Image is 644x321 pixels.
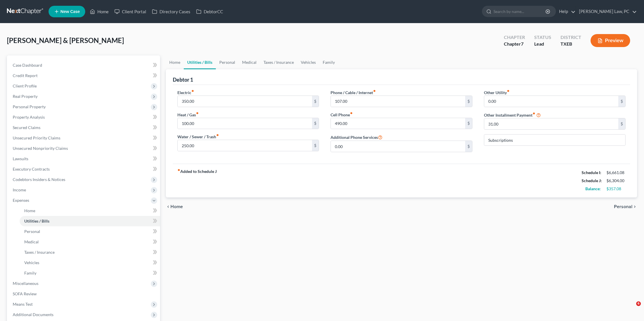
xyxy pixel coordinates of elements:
span: 7 [521,41,524,46]
span: Unsecured Priority Claims [13,135,60,140]
a: Executory Contracts [8,164,160,174]
a: Property Analysis [8,112,160,122]
i: fiber_manual_record [373,89,376,92]
span: Real Property [13,94,38,99]
a: Lawsuits [8,154,160,164]
input: -- [331,141,465,152]
a: Secured Claims [8,122,160,133]
a: Family [20,268,160,278]
i: fiber_manual_record [196,112,199,115]
span: Miscellaneous [13,281,38,286]
i: fiber_manual_record [350,112,353,115]
label: Cell Phone [331,112,353,118]
span: Taxes / Insurance [24,250,55,255]
button: Preview [591,34,630,47]
div: $ [618,118,625,129]
label: Heat / Gas [177,112,199,118]
strong: Added to Schedule J [177,169,217,193]
input: -- [178,96,312,107]
div: $ [618,96,625,107]
button: Personal chevron_right [614,204,637,209]
span: Personal [24,229,40,234]
a: Taxes / Insurance [20,247,160,257]
span: Home [170,204,183,209]
span: Medical [24,239,39,244]
div: $6,304.00 [606,178,626,184]
span: Client Profile [13,83,37,88]
div: $ [465,118,472,129]
a: Personal [20,226,160,237]
label: Additional Phone Services [331,134,383,141]
input: -- [484,118,618,129]
span: Means Test [13,302,33,307]
a: Home [166,55,184,69]
i: fiber_manual_record [216,134,219,137]
a: Unsecured Priority Claims [8,133,160,143]
div: $ [312,96,319,107]
a: Help [556,6,576,17]
span: [PERSON_NAME] & [PERSON_NAME] [7,36,124,44]
span: Expenses [13,198,29,203]
span: Unsecured Nonpriority Claims [13,146,68,151]
span: Vehicles [24,260,39,265]
input: -- [331,118,465,129]
i: chevron_left [166,204,170,209]
div: Chapter [504,34,525,41]
iframe: Intercom live chat [624,301,638,315]
strong: Schedule I: [582,170,601,175]
i: chevron_right [632,204,637,209]
div: Chapter [504,41,525,47]
span: 6 [636,301,641,306]
span: Home [24,208,35,213]
a: Home [20,206,160,216]
label: Other Installment Payment [484,112,535,118]
a: Medical [239,55,260,69]
i: fiber_manual_record [191,89,194,92]
span: Income [13,187,26,192]
a: DebtorCC [193,6,226,17]
label: Electric [177,89,194,96]
div: $ [312,140,319,151]
div: TXEB [561,41,581,47]
span: Personal Property [13,104,46,109]
i: fiber_manual_record [177,169,180,171]
div: $ [312,118,319,129]
span: New Case [60,10,80,14]
span: Property Analysis [13,115,45,120]
a: [PERSON_NAME] Law, PC [576,6,637,17]
a: SOFA Review [8,289,160,299]
span: Utilities / Bills [24,219,49,223]
strong: Schedule J: [582,178,602,183]
input: Specify... [484,135,625,145]
input: -- [178,118,312,129]
i: fiber_manual_record [507,89,510,92]
div: $ [465,141,472,152]
span: Credit Report [13,73,38,78]
a: Medical [20,237,160,247]
a: Utilities / Bills [20,216,160,226]
div: Status [534,34,551,41]
a: Home [87,6,112,17]
span: Secured Claims [13,125,40,130]
a: Unsecured Nonpriority Claims [8,143,160,154]
div: $6,661.08 [606,170,626,176]
div: District [561,34,581,41]
i: fiber_manual_record [532,112,535,115]
span: SOFA Review [13,291,37,296]
a: Taxes / Insurance [260,55,297,69]
a: Case Dashboard [8,60,160,70]
span: Executory Contracts [13,167,50,171]
div: Lead [534,41,551,47]
a: Family [319,55,338,69]
input: Search by name... [493,6,546,17]
label: Water / Sewer / Trash [177,134,219,140]
span: Additional Documents [13,312,53,317]
a: Personal [216,55,239,69]
a: Utilities / Bills [184,55,216,69]
input: -- [484,96,618,107]
a: Client Portal [112,6,149,17]
div: $ [465,96,472,107]
a: Directory Cases [149,6,193,17]
a: Vehicles [297,55,319,69]
div: Debtor 1 [173,76,193,83]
